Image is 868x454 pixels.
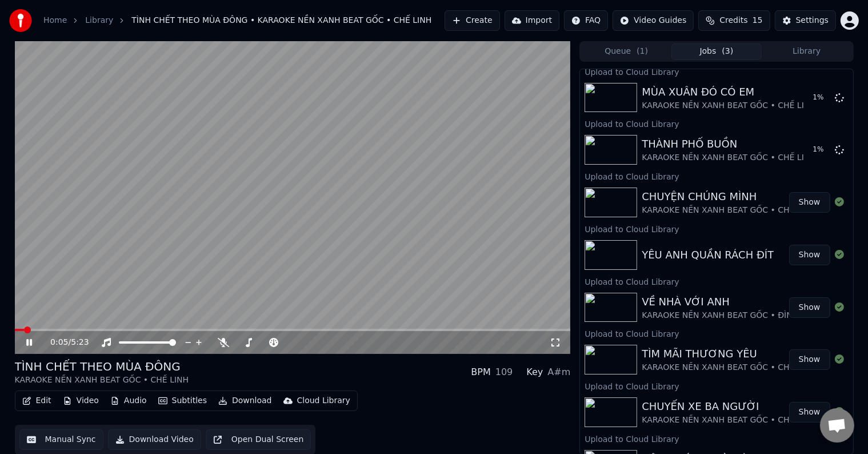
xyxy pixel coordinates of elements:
[613,10,694,31] button: Video Guides
[642,136,816,152] div: THÀNH PHỐ BUỒN
[789,349,830,370] button: Show
[9,9,32,32] img: youka
[642,362,816,373] div: KARAOKE NỀN XANH BEAT GỐC • CHẾ LINH
[642,415,816,426] div: KARAOKE NỀN XANH BEAT GỐC • CHẾ LINH
[18,393,56,409] button: Edit
[206,429,311,450] button: Open Dual Screen
[50,337,78,348] div: /
[642,310,818,321] div: KARAOKE NỀN XANH BEAT GỐC • ĐÌNH DUY
[214,393,277,409] button: Download
[637,46,648,57] span: ( 1 )
[642,100,816,111] div: KARAOKE NỀN XANH BEAT GỐC • CHẾ LINH
[564,10,608,31] button: FAQ
[722,46,733,57] span: ( 3 )
[154,393,211,409] button: Subtitles
[698,10,770,31] button: Credits15
[789,297,830,318] button: Show
[775,10,836,31] button: Settings
[43,15,67,26] a: Home
[813,145,830,154] div: 1 %
[581,43,671,60] button: Queue
[58,393,103,409] button: Video
[445,10,500,31] button: Create
[580,169,853,183] div: Upload to Cloud Library
[642,152,816,164] div: KARAOKE NỀN XANH BEAT GỐC • CHẾ LINH
[15,375,189,386] div: KARAOKE NỀN XANH BEAT GỐC • CHẾ LINH
[642,247,774,263] div: YÊU ANH QUẦN RÁCH ĐÍT
[495,365,513,379] div: 109
[580,432,853,445] div: Upload to Cloud Library
[762,43,852,60] button: Library
[789,245,830,265] button: Show
[580,326,853,340] div: Upload to Cloud Library
[526,365,543,379] div: Key
[753,15,763,26] span: 15
[671,43,762,60] button: Jobs
[719,15,747,26] span: Credits
[796,15,829,26] div: Settings
[789,192,830,213] button: Show
[642,294,818,310] div: VỀ NHÀ VỚI ANH
[131,15,431,26] span: TÌNH CHẾT THEO MÙA ĐÔNG • KARAOKE NỀN XANH BEAT GỐC • CHẾ LINH
[471,365,490,379] div: BPM
[19,429,103,450] button: Manual Sync
[50,337,68,348] span: 0:05
[15,359,189,375] div: TÌNH CHẾT THEO MÙA ĐÔNG
[580,379,853,393] div: Upload to Cloud Library
[642,205,816,216] div: KARAOKE NỀN XANH BEAT GỐC • CHẾ LINH
[108,429,201,450] button: Download Video
[580,117,853,130] div: Upload to Cloud Library
[85,15,113,26] a: Library
[580,65,853,78] div: Upload to Cloud Library
[71,337,89,348] span: 5:23
[789,402,830,423] button: Show
[813,93,830,102] div: 1 %
[820,408,854,443] div: Open chat
[642,84,816,100] div: MÙA XUÂN ĐÓ CÓ EM
[580,274,853,288] div: Upload to Cloud Library
[547,365,570,379] div: A#m
[297,395,350,407] div: Cloud Library
[642,399,816,415] div: CHUYẾN XE BA NGƯỜI
[580,222,853,236] div: Upload to Cloud Library
[505,10,559,31] button: Import
[43,15,431,26] nav: breadcrumb
[642,346,816,362] div: TÌM MÃI THƯƠNG YÊU
[642,189,816,205] div: CHUYỆN CHÚNG MÌNH
[106,393,151,409] button: Audio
